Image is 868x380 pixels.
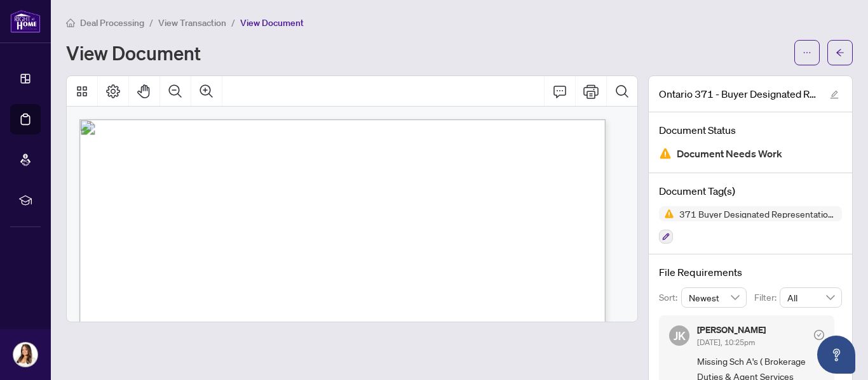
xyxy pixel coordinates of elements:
span: Ontario 371 - Buyer Designated Representation Agreement - Authority for Purchase or Lease.pdf [659,86,818,102]
li: / [149,15,153,30]
h1: View Document [66,43,201,63]
h4: Document Tag(s) [659,183,842,199]
button: Open asap [817,336,855,374]
span: ellipsis [803,48,811,57]
span: JK [674,327,686,344]
span: arrow-left [836,48,844,57]
span: All [787,288,834,307]
h4: File Requirements [659,265,842,280]
p: Sort: [659,291,681,305]
span: 371 Buyer Designated Representation Agreement - Authority for Purchase or Lease [674,209,842,218]
img: logo [10,10,41,33]
span: Deal Processing [80,17,144,29]
h5: [PERSON_NAME] [697,325,766,334]
span: Newest [689,288,740,307]
h4: Document Status [659,122,842,138]
img: Document Status [659,147,672,160]
img: Status Icon [659,206,674,221]
span: home [66,18,75,27]
p: Filter: [754,291,780,305]
span: View Document [240,17,304,29]
span: edit [830,90,839,99]
img: Profile Icon [13,343,37,367]
span: [DATE], 10:25pm [697,337,755,347]
span: View Transaction [158,17,226,29]
li: / [231,15,235,30]
span: Document Needs Work [677,145,782,162]
span: check-circle [814,330,824,340]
